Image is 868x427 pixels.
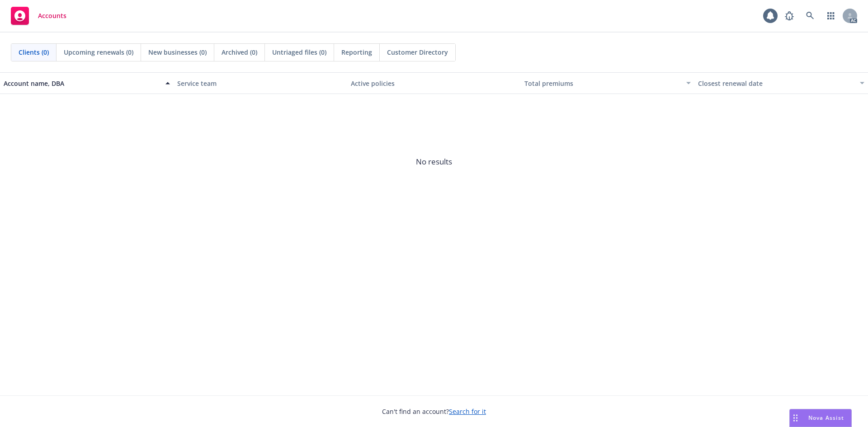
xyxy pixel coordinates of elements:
span: Archived (0) [222,47,257,57]
div: Closest renewal date [698,79,854,88]
span: Can't find an account? [382,407,486,416]
div: Total premiums [524,79,681,88]
span: Customer Directory [387,47,448,57]
button: Active policies [347,72,521,94]
a: Report a Bug [780,7,798,25]
span: Untriaged files (0) [272,47,326,57]
span: Clients (0) [19,47,49,57]
button: Closest renewal date [694,72,868,94]
div: Active policies [351,79,517,88]
span: Reporting [341,47,372,57]
span: New businesses (0) [148,47,207,57]
div: Service team [177,79,344,88]
div: Account name, DBA [4,79,160,88]
div: Drag to move [790,409,801,427]
button: Total premiums [521,72,694,94]
button: Service team [174,72,347,94]
span: Nova Assist [808,414,844,422]
button: Nova Assist [789,409,852,427]
a: Search [801,7,819,25]
a: Search for it [449,407,486,416]
span: Accounts [38,12,66,19]
a: Switch app [822,7,840,25]
a: Accounts [7,3,70,28]
span: Upcoming renewals (0) [64,47,133,57]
